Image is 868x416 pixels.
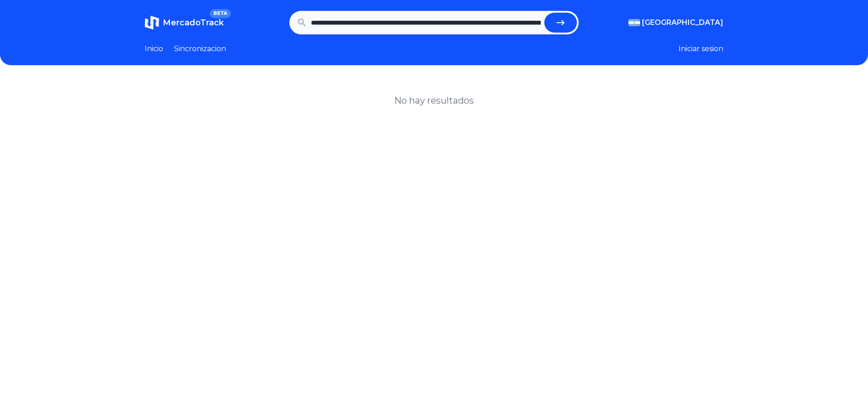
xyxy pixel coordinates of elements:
[628,17,723,28] button: [GEOGRAPHIC_DATA]
[174,43,226,54] a: Sincronizacion
[145,43,163,54] a: Inicio
[145,15,224,30] a: MercadoTrackBETA
[163,18,224,28] span: MercadoTrack
[145,15,159,30] img: MercadoTrack
[394,94,474,107] h1: No hay resultados
[679,43,723,54] button: Iniciar sesion
[628,19,640,26] img: Argentina
[642,17,723,28] span: [GEOGRAPHIC_DATA]
[210,9,231,18] span: BETA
